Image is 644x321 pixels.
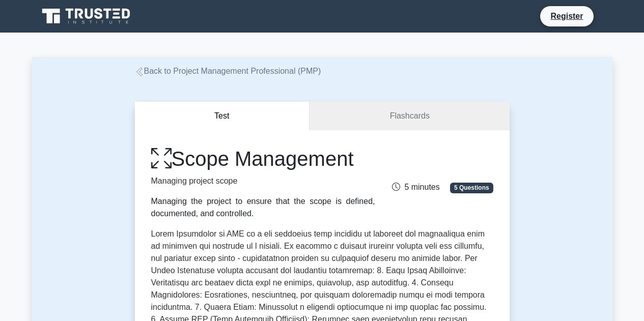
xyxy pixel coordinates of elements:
a: Register [544,10,589,22]
h1: Scope Management [151,147,375,171]
span: 5 Questions [450,183,493,193]
div: Managing the project to ensure that the scope is defined, documented, and controlled. [151,195,375,220]
a: Back to Project Management Professional (PMP) [135,67,321,75]
p: Managing project scope [151,175,375,187]
button: Test [135,102,310,131]
span: 5 minutes [392,183,439,191]
a: Flashcards [310,102,509,131]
